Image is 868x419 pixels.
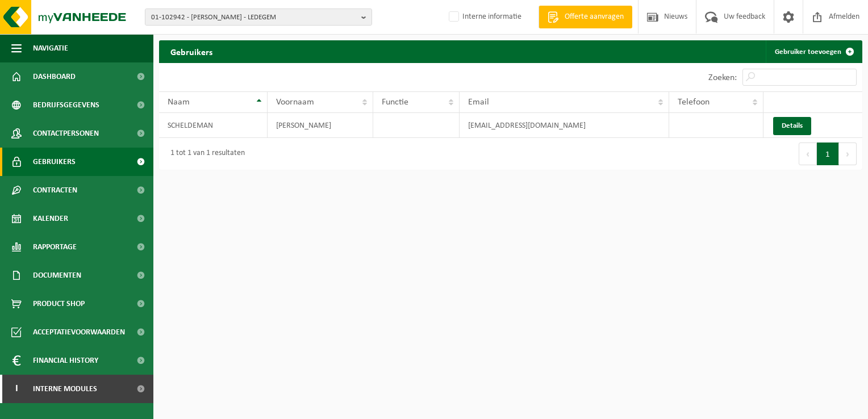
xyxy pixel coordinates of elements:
button: 01-102942 - [PERSON_NAME] - LEDEGEM [145,9,372,26]
a: Details [773,117,811,135]
span: Offerte aanvragen [562,11,627,23]
span: Naam [168,98,190,107]
a: Offerte aanvragen [539,6,632,28]
span: Product Shop [33,290,85,318]
span: Functie [382,98,408,107]
span: I [11,375,22,403]
span: Contactpersonen [33,119,99,148]
td: [EMAIL_ADDRESS][DOMAIN_NAME] [460,113,669,138]
a: Gebruiker toevoegen [766,40,861,63]
span: Gebruikers [33,148,76,176]
td: [PERSON_NAME] [268,113,373,138]
button: Next [839,143,857,165]
button: 1 [817,143,839,165]
span: Dashboard [33,62,76,91]
h2: Gebruikers [159,40,224,62]
label: Interne informatie [446,9,521,26]
span: Documenten [33,261,81,290]
span: 01-102942 - [PERSON_NAME] - LEDEGEM [151,9,357,26]
span: Interne modules [33,375,97,403]
td: SCHELDEMAN [159,113,268,138]
label: Zoeken: [708,73,737,82]
button: Previous [799,143,817,165]
span: Voornaam [276,98,314,107]
span: Navigatie [33,34,68,62]
span: Financial History [33,346,98,375]
span: Kalender [33,204,68,233]
span: Acceptatievoorwaarden [33,318,125,346]
span: Contracten [33,176,77,204]
span: Email [468,98,489,107]
span: Telefoon [678,98,710,107]
div: 1 tot 1 van 1 resultaten [165,144,245,164]
span: Rapportage [33,233,77,261]
span: Bedrijfsgegevens [33,91,99,119]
